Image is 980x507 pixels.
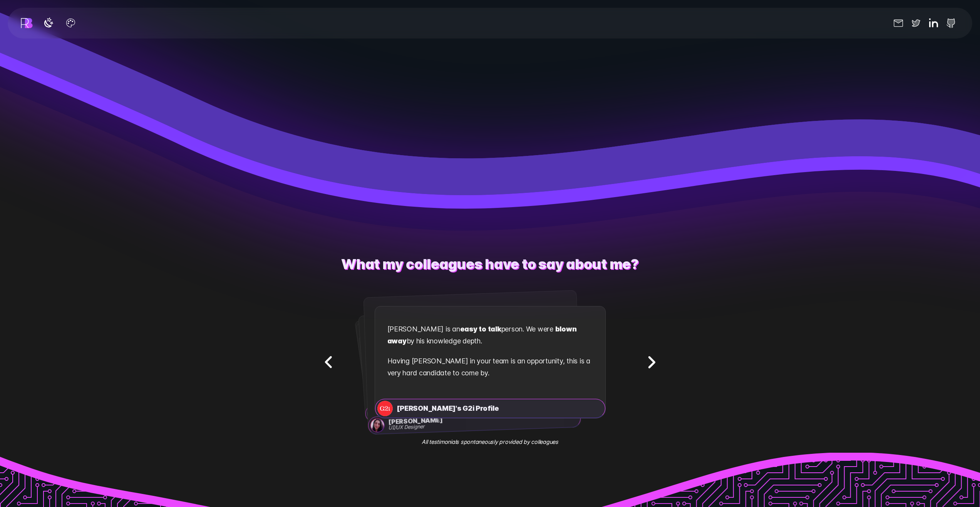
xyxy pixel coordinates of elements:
button: Next testimonial [639,350,663,375]
p: [PERSON_NAME] is an person. We were by his knowledge depth. [387,323,593,351]
button: Previous testimonial [317,350,341,375]
strong: easy to talk [460,325,501,333]
p: Having [PERSON_NAME] in your team is an opportunity, this is a very hard candidate to come by. [387,355,593,383]
em: All testimonials spontaneously provided by colleagues [422,437,558,447]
